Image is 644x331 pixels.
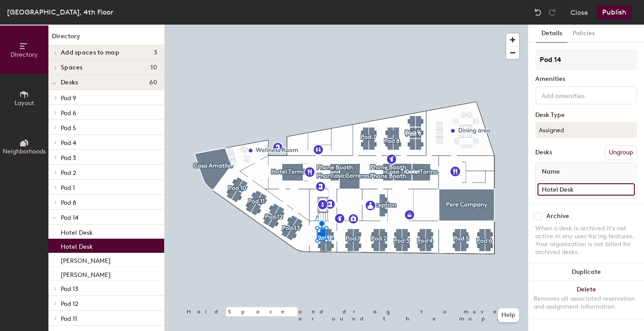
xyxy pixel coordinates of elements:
[61,139,76,147] span: Pod 4
[535,225,637,256] div: When a desk is archived it's not active in any user-facing features. Your organization is not bil...
[535,76,637,83] div: Amenities
[535,122,637,138] button: Assigned
[61,255,110,265] p: [PERSON_NAME]
[3,148,46,155] span: Neighborhoods
[498,308,519,322] button: Help
[61,95,76,102] span: Pod 9
[540,90,619,100] input: Add amenities
[61,49,119,56] span: Add spaces to map
[151,64,157,71] span: 10
[61,184,75,192] span: Pod 1
[154,49,157,56] span: 3
[61,124,76,132] span: Pod 5
[11,51,38,58] span: Directory
[528,281,644,320] button: DeleteRemoves all associated reservation and assignment information
[548,8,556,17] img: Redo
[61,109,76,117] span: Pod 6
[61,154,76,162] span: Pod 3
[149,79,157,86] span: 60
[528,263,644,281] button: Duplicate
[61,240,93,251] p: Hotel Desk
[61,269,110,279] p: [PERSON_NAME]
[61,64,83,71] span: Spaces
[537,183,635,196] input: Unnamed desk
[605,145,637,160] button: Ungroup
[61,300,78,308] span: Pod 12
[546,213,569,220] div: Archive
[61,315,77,323] span: Pod 11
[570,5,588,19] button: Close
[15,99,34,107] span: Layout
[61,226,93,236] p: Hotel Desk
[567,25,600,43] button: Policies
[61,214,78,222] span: Pod 14
[61,285,78,293] span: Pod 13
[7,7,113,18] div: [GEOGRAPHIC_DATA], 4th Floor
[61,169,76,177] span: Pod 2
[61,199,76,207] span: Pod 8
[61,79,78,86] span: Desks
[534,295,639,311] div: Removes all associated reservation and assignment information
[535,149,552,156] div: Desks
[534,8,542,17] img: Undo
[48,32,164,45] h1: Directory
[597,5,632,19] button: Publish
[536,25,567,43] button: Details
[535,112,637,119] div: Desk Type
[537,164,564,180] span: Name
